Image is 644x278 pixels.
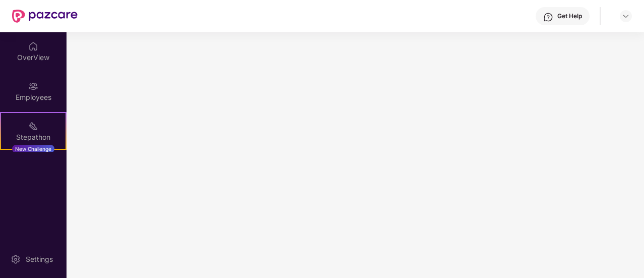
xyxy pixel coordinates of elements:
[1,132,66,142] div: Stepathon
[23,254,56,264] div: Settings
[28,121,38,131] img: svg+xml;base64,PHN2ZyB4bWxucz0iaHR0cDovL3d3dy53My5vcmcvMjAwMC9zdmciIHdpZHRoPSIyMSIgaGVpZ2h0PSIyMC...
[28,81,38,91] img: svg+xml;base64,PHN2ZyBpZD0iRW1wbG95ZWVzIiB4bWxucz0iaHR0cDovL3d3dy53My5vcmcvMjAwMC9zdmciIHdpZHRoPS...
[11,254,21,264] img: svg+xml;base64,PHN2ZyBpZD0iU2V0dGluZy0yMHgyMCIgeG1sbnM9Imh0dHA6Ly93d3cudzMub3JnLzIwMDAvc3ZnIiB3aW...
[12,10,78,23] img: New Pazcare Logo
[543,12,553,22] img: svg+xml;base64,PHN2ZyBpZD0iSGVscC0zMngzMiIgeG1sbnM9Imh0dHA6Ly93d3cudzMub3JnLzIwMDAvc3ZnIiB3aWR0aD...
[622,12,630,20] img: svg+xml;base64,PHN2ZyBpZD0iRHJvcGRvd24tMzJ4MzIiIHhtbG5zPSJodHRwOi8vd3d3LnczLm9yZy8yMDAwL3N2ZyIgd2...
[12,145,54,153] div: New Challenge
[28,41,38,51] img: svg+xml;base64,PHN2ZyBpZD0iSG9tZSIgeG1sbnM9Imh0dHA6Ly93d3cudzMub3JnLzIwMDAvc3ZnIiB3aWR0aD0iMjAiIG...
[557,12,582,20] div: Get Help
